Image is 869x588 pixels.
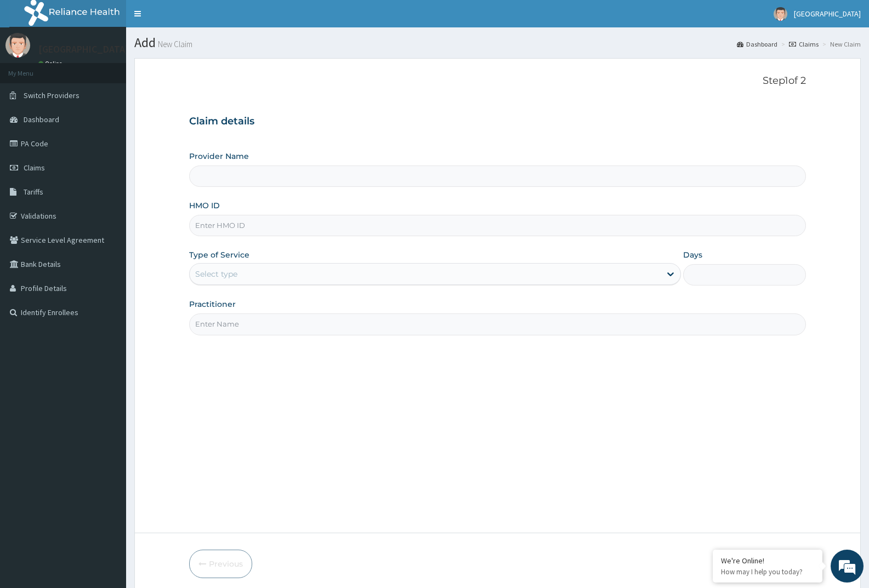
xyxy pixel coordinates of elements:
p: Step 1 of 2 [189,75,806,87]
a: Dashboard [737,39,777,49]
p: How may I help you today? [721,567,814,576]
a: Online [38,60,65,67]
small: New Claim [156,40,192,48]
label: Provider Name [189,151,249,162]
a: Claims [789,39,819,49]
h3: Claim details [189,116,806,128]
button: Previous [189,550,252,578]
h1: Add [134,36,861,50]
input: Enter HMO ID [189,215,806,236]
div: We're Online! [721,556,814,566]
label: HMO ID [189,200,220,211]
li: New Claim [820,39,861,49]
span: Tariffs [24,187,43,197]
p: [GEOGRAPHIC_DATA] [38,44,129,54]
label: Days [683,249,702,260]
span: Dashboard [24,115,59,124]
input: Enter Name [189,313,806,335]
span: Switch Providers [24,90,79,100]
span: Claims [24,163,45,173]
label: Practitioner [189,299,236,310]
label: Type of Service [189,249,249,260]
span: [GEOGRAPHIC_DATA] [794,9,861,19]
img: User Image [774,7,787,21]
img: User Image [5,33,30,58]
div: Select type [195,269,237,279]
